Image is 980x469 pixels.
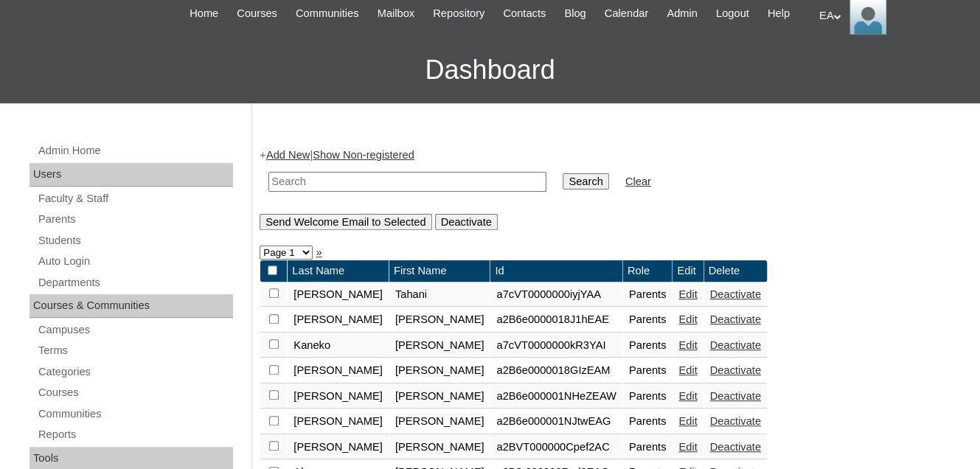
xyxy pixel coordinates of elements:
a: Campuses [37,321,233,339]
a: Contacts [496,5,553,22]
a: Courses [229,5,285,22]
span: Home [190,5,218,22]
td: a2B6e0000018GIzEAM [490,358,622,383]
a: Admin [659,5,705,22]
span: Repository [433,5,484,22]
a: Logout [709,5,757,22]
span: Mailbox [378,5,415,22]
a: Deactivate [710,288,761,300]
td: Parents [623,409,673,434]
td: Parents [623,333,673,358]
a: Blog [557,5,593,22]
a: Edit [678,441,697,453]
input: Search [268,172,546,192]
td: [PERSON_NAME] [288,358,389,383]
a: Deactivate [710,415,761,427]
a: Edit [678,339,697,351]
td: Parents [623,308,673,333]
td: Delete [704,260,767,282]
td: [PERSON_NAME] [288,282,389,308]
td: Last Name [288,260,389,282]
a: Parents [37,210,233,229]
a: Admin Home [37,142,233,160]
td: [PERSON_NAME] [288,435,389,460]
a: Edit [678,415,697,427]
td: Parents [623,384,673,409]
td: [PERSON_NAME] [389,308,490,333]
a: Faculty & Staff [37,190,233,208]
span: Courses [237,5,277,22]
a: Add New [266,149,310,161]
a: Clear [625,176,651,187]
td: [PERSON_NAME] [288,308,389,333]
div: Courses & Communities [29,294,233,318]
a: Home [182,5,226,22]
a: Deactivate [710,441,761,453]
a: Repository [425,5,492,22]
td: Kaneko [288,333,389,358]
input: Deactivate [435,214,498,230]
td: a2B6e000001NJtwEAG [490,409,622,434]
td: [PERSON_NAME] [288,409,389,434]
a: Auto Login [37,252,233,271]
td: a2B6e0000018J1hEAE [490,308,622,333]
span: Communities [296,5,359,22]
td: [PERSON_NAME] [389,358,490,383]
td: [PERSON_NAME] [389,333,490,358]
a: Edit [678,364,697,376]
a: Calendar [597,5,656,22]
span: Contacts [503,5,546,22]
td: [PERSON_NAME] [389,435,490,460]
a: Communities [37,405,233,423]
td: a7cVT0000000iyjYAA [490,282,622,308]
a: Deactivate [710,339,761,351]
a: Edit [678,390,697,402]
a: Edit [678,313,697,325]
a: Categories [37,363,233,381]
td: [PERSON_NAME] [389,384,490,409]
div: + | [260,147,965,229]
div: Users [29,163,233,187]
span: Logout [716,5,749,22]
a: Help [760,5,797,22]
h3: Dashboard [7,37,973,103]
input: Search [563,173,608,190]
span: Blog [564,5,585,22]
a: Edit [678,288,697,300]
a: Departments [37,274,233,292]
a: Mailbox [370,5,423,22]
td: Parents [623,358,673,383]
a: Communities [288,5,366,22]
a: Deactivate [710,390,761,402]
a: Show Non-registered [313,149,414,161]
span: Calendar [605,5,648,22]
td: [PERSON_NAME] [389,409,490,434]
a: Reports [37,425,233,444]
a: Deactivate [710,313,761,325]
a: Students [37,232,233,250]
a: » [316,246,322,258]
span: Admin [667,5,698,22]
a: Deactivate [710,364,761,376]
a: Terms [37,341,233,360]
td: [PERSON_NAME] [288,384,389,409]
td: First Name [389,260,490,282]
td: Tahani [389,282,490,308]
span: Help [768,5,790,22]
td: a7cVT0000000kR3YAI [490,333,622,358]
td: a2BVT000000Cpef2AC [490,435,622,460]
td: Parents [623,282,673,308]
td: Id [490,260,622,282]
a: Courses [37,383,233,402]
td: Role [623,260,673,282]
td: Parents [623,435,673,460]
td: Edit [673,260,703,282]
input: Send Welcome Email to Selected [260,214,431,230]
td: a2B6e000001NHeZEAW [490,384,622,409]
